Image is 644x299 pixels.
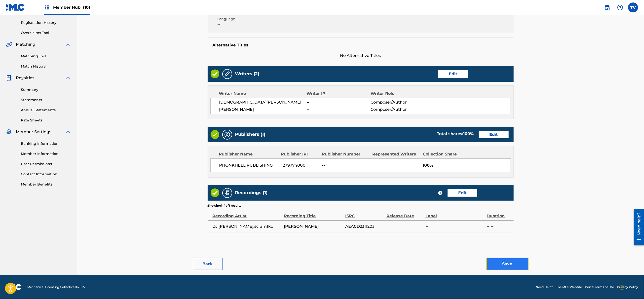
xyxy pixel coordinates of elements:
[628,2,638,12] div: User Menu
[423,151,466,157] div: Collection Share
[615,2,625,12] div: Help
[630,207,644,247] iframe: Resource Center
[224,71,230,77] img: Writers
[438,191,442,195] span: ?
[21,108,71,113] a: Annual Statements
[16,75,34,81] span: Royalties
[83,5,90,10] span: (10)
[16,129,51,135] span: Member Settings
[306,91,371,97] div: Writer IPI
[213,224,282,229] span: DJ [PERSON_NAME],scram1ko
[219,91,307,97] div: Writer Name
[371,99,429,105] span: Composer/Author
[65,41,71,47] img: expand
[371,107,429,112] span: Composer/Author
[619,275,644,299] iframe: Chat Widget
[6,75,12,81] img: Royalties
[281,151,318,157] div: Publisher IPI
[281,162,318,168] span: 1279774000
[21,172,71,177] a: Contact Information
[617,285,638,289] a: Privacy Policy
[21,182,71,187] a: Member Benefits
[21,30,71,36] a: Overclaims Tool
[306,99,371,105] span: --
[345,208,384,219] div: ISRC
[284,208,343,219] div: Recording Title
[53,4,90,10] span: Member Hub
[193,258,223,270] button: Back
[486,258,529,270] button: Save
[211,130,219,139] img: Valid
[219,99,307,105] span: [DEMOGRAPHIC_DATA][PERSON_NAME]
[6,41,12,47] img: Matching
[21,64,71,69] a: Match History
[621,280,624,295] div: Ziehen
[372,151,419,157] div: Represented Writers
[235,132,265,137] h5: Publishers (1)
[218,16,290,22] span: Language
[479,131,509,138] a: Edit
[448,189,477,197] a: Edit
[21,54,71,59] a: Matching Tool
[604,4,610,10] img: search
[536,285,553,289] a: Need Help?
[21,161,71,167] a: User Permissions
[322,162,369,168] span: --
[602,2,612,12] a: Public Search
[219,162,278,168] span: PHONKHELL PUBLISHING
[208,53,514,59] span: No Alternative Titles
[213,43,509,48] h5: Alternative Titles
[556,285,582,289] a: The MLC Website
[425,208,484,219] div: Label
[218,22,290,28] span: --
[487,224,511,229] span: --:--
[423,162,511,168] span: 100%
[219,107,307,112] span: [PERSON_NAME]
[386,208,423,219] div: Release Date
[437,131,474,137] div: Total shares:
[208,203,241,208] p: Showing 1 - 1 of 1 results
[211,70,219,78] img: Valid
[21,97,71,103] a: Statements
[219,151,277,157] div: Publisher Name
[487,208,511,219] div: Duration
[65,75,71,81] img: expand
[6,129,12,135] img: Member Settings
[306,107,371,112] span: --
[585,285,614,289] a: Portal Terms of Use
[21,151,71,156] a: Member Information
[21,20,71,25] a: Registration History
[16,41,35,47] span: Matching
[619,275,644,299] div: Chat-Widget
[345,224,384,229] span: AEA0D2311203
[425,224,484,229] span: --
[371,91,429,97] div: Writer Role
[21,87,71,92] a: Summary
[211,188,219,197] img: Valid
[21,118,71,123] a: Rate Sheets
[438,70,468,78] a: Edit
[235,190,268,196] h5: Recordings (1)
[284,224,343,229] span: [PERSON_NAME]
[65,129,71,135] img: expand
[224,132,230,138] img: Publishers
[27,285,85,289] span: Mechanical Licensing Collective © 2025
[617,4,623,10] img: help
[21,141,71,146] a: Banking Information
[322,151,369,157] div: Publisher Number
[224,190,230,196] img: Recordings
[213,208,282,219] div: Recording Artist
[6,4,25,11] img: MLC Logo
[463,131,474,136] span: 100 %
[6,284,21,290] img: logo
[44,4,50,10] img: Top Rightsholders
[235,71,260,77] h5: Writers (2)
